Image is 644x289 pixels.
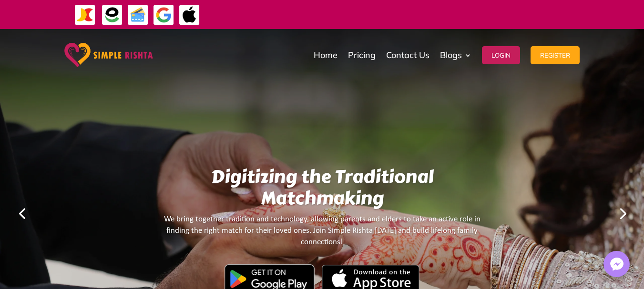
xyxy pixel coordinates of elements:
[607,255,626,274] img: Messenger
[314,31,337,79] a: Home
[74,4,96,26] img: JazzCash-icon
[440,31,471,79] a: Blogs
[386,31,429,79] a: Contact Us
[348,31,376,79] a: Pricing
[102,4,123,26] img: EasyPaisa-icon
[179,4,200,26] img: ApplePay-icon
[482,46,520,64] button: Login
[531,46,580,64] button: Register
[153,4,174,26] img: GooglePay-icon
[482,31,520,79] a: Login
[163,166,481,214] h1: Digitizing the Traditional Matchmaking
[127,4,149,26] img: Credit Cards
[531,31,580,79] a: Register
